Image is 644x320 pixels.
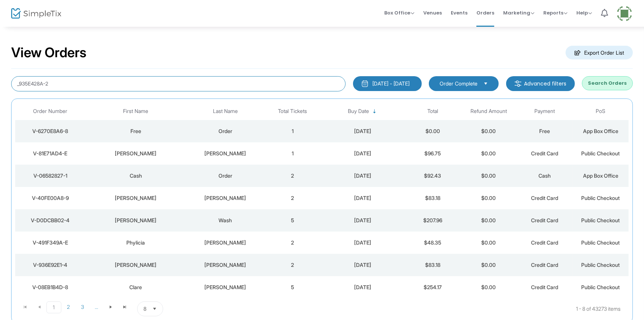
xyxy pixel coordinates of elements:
[583,128,618,134] span: App Box Office
[265,254,321,276] td: 2
[265,232,321,254] td: 2
[11,45,87,61] h2: View Orders
[265,209,321,232] td: 5
[461,165,517,187] td: $0.00
[582,76,633,90] button: Search Orders
[506,76,575,91] m-button: Advanced filters
[213,108,238,114] span: Last Name
[405,165,461,187] td: $92.43
[531,217,558,223] span: Credit Card
[531,284,558,290] span: Credit Card
[17,239,83,246] div: V-491F349A-E
[353,76,422,91] button: [DATE] - [DATE]
[323,239,403,246] div: 9/20/2025
[461,187,517,209] td: $0.00
[75,301,90,313] span: Page 3
[323,172,403,180] div: 9/20/2025
[17,217,83,224] div: V-D0DCBB02-4
[61,301,75,313] span: Page 2
[265,165,321,187] td: 2
[188,284,263,291] div: Kreutzer
[87,261,184,269] div: Alison
[461,209,517,232] td: $0.00
[265,276,321,298] td: 5
[188,127,263,135] div: Order
[596,108,606,114] span: PoS
[323,284,403,291] div: 9/20/2025
[405,187,461,209] td: $83.18
[108,304,114,310] span: Go to the next page
[361,80,369,87] img: monthly
[87,172,184,180] div: Cash
[384,9,414,16] span: Box Office
[461,254,517,276] td: $0.00
[323,261,403,269] div: 9/20/2025
[514,80,522,87] img: filter
[461,120,517,142] td: $0.00
[87,150,184,157] div: Matt
[531,239,558,246] span: Credit Card
[87,239,184,246] div: Phylicia
[188,261,263,269] div: Benson
[543,9,567,16] span: Reports
[405,276,461,298] td: $254.17
[476,3,494,22] span: Orders
[17,194,83,202] div: V-40FE00A8-9
[188,172,263,180] div: Order
[405,209,461,232] td: $207.96
[372,109,378,114] span: Sortable
[531,150,558,156] span: Credit Card
[531,262,558,268] span: Credit Card
[405,120,461,142] td: $0.00
[188,150,263,157] div: Conley
[576,9,592,16] span: Help
[405,232,461,254] td: $48.35
[461,103,517,120] th: Refund Amount
[582,195,620,201] span: Public Checkout
[534,108,555,114] span: Payment
[405,142,461,165] td: $96.75
[323,194,403,202] div: 9/20/2025
[122,304,128,310] span: Go to the last page
[582,150,620,156] span: Public Checkout
[566,46,633,59] m-button: Export Order List
[461,232,517,254] td: $0.00
[323,127,403,135] div: 9/20/2025
[323,150,403,157] div: 9/20/2025
[480,80,491,88] button: Select
[15,103,629,298] div: Data table
[17,172,83,180] div: V-06582827-1
[405,254,461,276] td: $83.18
[582,239,620,246] span: Public Checkout
[323,217,403,224] div: 9/20/2025
[451,3,467,22] span: Events
[17,261,83,269] div: V-936E92E1-4
[188,217,263,224] div: Wash
[149,302,160,316] button: Select
[90,301,104,313] span: Page 4
[348,108,369,114] span: Buy Date
[440,80,478,87] span: Order Complete
[503,9,534,16] span: Marketing
[11,76,346,91] input: Search by name, email, phone, order number, ip address, or last 4 digits of card
[87,194,184,202] div: Erica
[17,284,83,291] div: V-08EB1B4D-8
[423,3,442,22] span: Venues
[123,108,148,114] span: First Name
[118,301,132,313] span: Go to the last page
[372,80,410,87] div: [DATE] - [DATE]
[87,284,184,291] div: Clare
[188,239,263,246] div: Foos
[582,217,620,223] span: Public Checkout
[87,127,184,135] div: Free
[582,262,620,268] span: Public Checkout
[87,217,184,224] div: Alena R
[461,276,517,298] td: $0.00
[583,172,618,179] span: App Box Office
[538,172,551,179] span: Cash
[539,128,550,134] span: Free
[265,103,321,120] th: Total Tickets
[461,142,517,165] td: $0.00
[17,150,83,157] div: V-81E71AD4-E
[237,301,621,316] kendo-pager-info: 1 - 8 of 43273 items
